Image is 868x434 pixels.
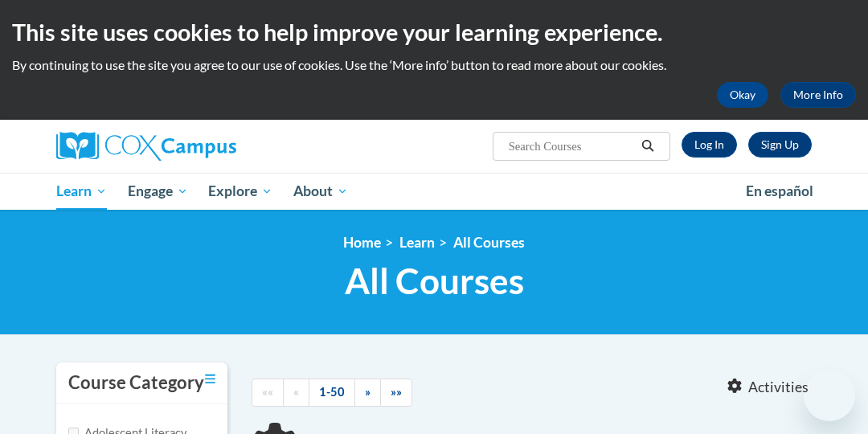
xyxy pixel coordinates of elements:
a: Learn [399,234,435,251]
a: Engage [117,173,199,210]
span: En español [746,182,813,199]
a: Learn [46,173,117,210]
span: Learn [56,182,107,201]
a: En español [735,174,824,208]
a: Toggle collapse [205,371,215,388]
button: Search [636,137,660,156]
span: Engage [128,182,188,201]
a: Begining [252,379,284,407]
span: Activities [748,379,809,396]
a: Register [748,132,812,158]
span: Explore [208,182,272,201]
a: More Info [780,82,856,108]
span: » [365,385,371,399]
button: Okay [717,82,768,108]
a: About [283,173,358,210]
a: Log In [682,132,737,158]
p: By continuing to use the site you agree to our use of cookies. Use the ‘More info’ button to read... [12,56,856,74]
a: Home [343,234,381,251]
span: All Courses [345,260,524,302]
span: »» [391,385,402,399]
span: « [293,385,299,399]
a: All Courses [453,234,525,251]
a: Previous [283,379,309,407]
iframe: Button to launch messaging window [804,370,855,421]
a: 1-50 [309,379,355,407]
h3: Course Category [68,371,204,395]
a: Explore [198,173,283,210]
a: End [380,379,412,407]
span: About [293,182,348,201]
a: Cox Campus [56,132,292,161]
a: Next [354,379,381,407]
h2: This site uses cookies to help improve your learning experience. [12,16,856,48]
span: «« [262,385,273,399]
img: Cox Campus [56,132,236,161]
div: Main menu [44,173,824,210]
input: Search Courses [507,137,636,156]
